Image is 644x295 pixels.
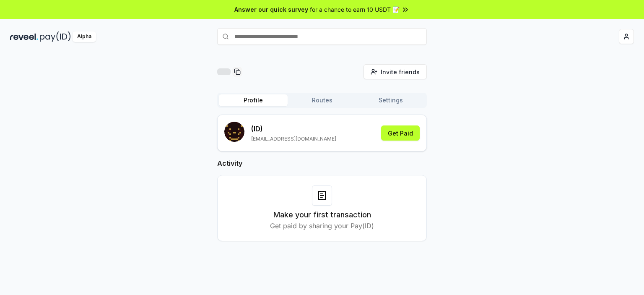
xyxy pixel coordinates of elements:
[356,94,425,106] button: Settings
[270,221,374,231] p: Get paid by sharing your Pay(ID)
[273,209,371,221] h3: Make your first transaction
[219,94,288,106] button: Profile
[364,64,427,79] button: Invite friends
[217,158,427,168] h2: Activity
[40,31,71,42] img: pay_id
[381,68,420,76] span: Invite friends
[251,124,336,134] p: (ID)
[73,31,96,42] div: Alpha
[381,125,420,141] button: Get Paid
[251,136,336,142] p: [EMAIL_ADDRESS][DOMAIN_NAME]
[310,5,400,14] span: for a chance to earn 10 USDT 📝
[288,94,356,106] button: Routes
[234,5,308,14] span: Answer our quick survey
[10,31,38,42] img: reveel_dark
